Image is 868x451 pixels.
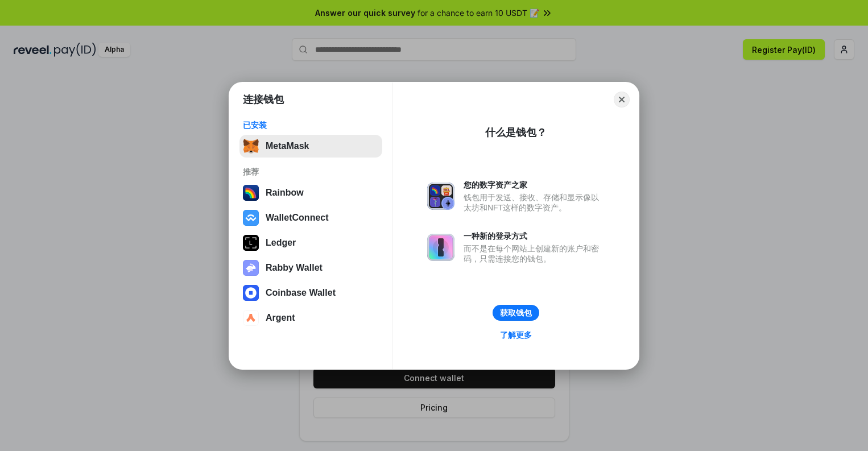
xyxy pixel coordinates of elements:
div: Rainbow [266,188,304,198]
button: Rainbow [239,181,382,204]
button: 获取钱包 [493,305,539,321]
button: MetaMask [239,135,382,158]
div: 您的数字资产之家 [464,180,605,190]
div: 钱包用于发送、接收、存储和显示像以太坊和NFT这样的数字资产。 [464,192,605,213]
img: svg+xml,%3Csvg%20fill%3D%22none%22%20height%3D%2233%22%20viewBox%3D%220%200%2035%2033%22%20width%... [243,138,259,154]
img: svg+xml,%3Csvg%20xmlns%3D%22http%3A%2F%2Fwww.w3.org%2F2000%2Fsvg%22%20fill%3D%22none%22%20viewBox... [243,260,259,276]
img: svg+xml,%3Csvg%20width%3D%2228%22%20height%3D%2228%22%20viewBox%3D%220%200%2028%2028%22%20fill%3D... [243,310,259,326]
button: Close [614,92,630,107]
button: Rabby Wallet [239,256,382,279]
div: Argent [266,313,295,323]
div: WalletConnect [266,213,329,223]
div: 一种新的登录方式 [464,231,605,241]
div: 推荐 [243,167,379,177]
div: Rabby Wallet [266,263,323,273]
button: Coinbase Wallet [239,282,382,304]
div: 了解更多 [500,330,532,340]
div: 获取钱包 [500,308,532,318]
img: svg+xml,%3Csvg%20width%3D%22120%22%20height%3D%22120%22%20viewBox%3D%220%200%20120%20120%22%20fil... [243,185,259,201]
img: svg+xml,%3Csvg%20width%3D%2228%22%20height%3D%2228%22%20viewBox%3D%220%200%2028%2028%22%20fill%3D... [243,285,259,301]
div: 什么是钱包？ [485,126,547,139]
div: MetaMask [266,141,309,151]
button: WalletConnect [239,206,382,229]
img: svg+xml,%3Csvg%20xmlns%3D%22http%3A%2F%2Fwww.w3.org%2F2000%2Fsvg%22%20fill%3D%22none%22%20viewBox... [427,183,454,210]
a: 了解更多 [493,328,539,342]
button: Argent [239,307,382,329]
div: Coinbase Wallet [266,288,336,298]
button: Ledger [239,231,382,254]
h1: 连接钱包 [243,93,284,106]
div: Ledger [266,238,296,248]
img: svg+xml,%3Csvg%20width%3D%2228%22%20height%3D%2228%22%20viewBox%3D%220%200%2028%2028%22%20fill%3D... [243,210,259,226]
div: 而不是在每个网站上创建新的账户和密码，只需连接您的钱包。 [464,243,605,264]
div: 已安装 [243,120,379,130]
img: svg+xml,%3Csvg%20xmlns%3D%22http%3A%2F%2Fwww.w3.org%2F2000%2Fsvg%22%20fill%3D%22none%22%20viewBox... [427,234,454,261]
img: svg+xml,%3Csvg%20xmlns%3D%22http%3A%2F%2Fwww.w3.org%2F2000%2Fsvg%22%20width%3D%2228%22%20height%3... [243,235,259,251]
